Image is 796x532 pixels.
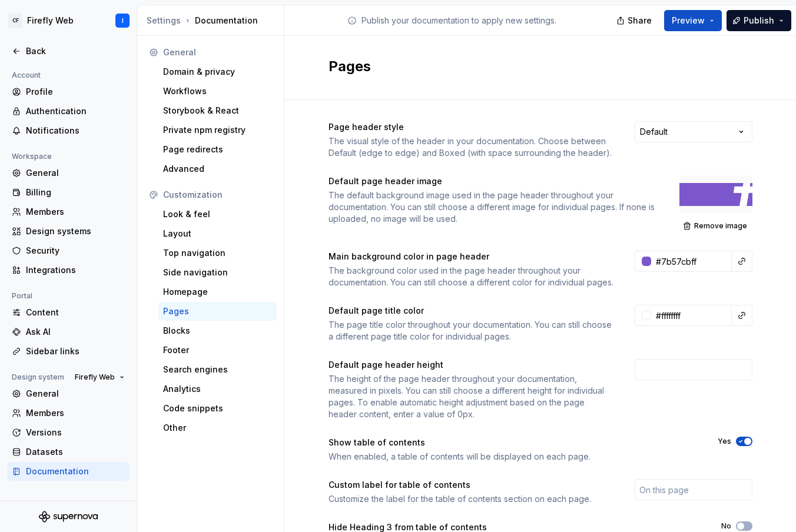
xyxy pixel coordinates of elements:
div: General [26,388,125,400]
a: Security [7,241,130,260]
div: The visual style of the header in your documentation. Choose between Default (edge to edge) and B... [329,135,613,159]
a: Back [7,42,130,61]
div: Default page title color [329,305,613,317]
a: Footer [158,341,277,360]
a: Integrations [7,261,130,280]
div: Domain & privacy [163,66,272,78]
a: Blocks [158,321,277,340]
div: Security [26,245,125,257]
div: Members [26,206,125,218]
div: Custom label for table of contents [329,479,613,491]
a: Documentation [7,462,130,481]
div: Top navigation [163,247,272,259]
div: Search engines [163,364,272,375]
a: General [7,384,130,403]
div: Sidebar links [26,345,125,357]
div: Page redirects [163,144,272,155]
div: Other [163,422,272,434]
div: Workspace [7,149,57,164]
span: Preview [672,15,705,26]
div: Code snippets [163,403,272,414]
a: Workflows [158,82,277,101]
div: Private npm registry [163,124,272,136]
a: Sidebar links [7,342,130,361]
input: On this page [635,479,752,500]
div: Datasets [26,446,125,458]
div: Analytics [163,383,272,395]
div: Versions [26,427,125,438]
span: Share [628,15,652,26]
a: Analytics [158,380,277,398]
div: CF [8,14,22,28]
div: Firefly Web [27,15,74,26]
div: The height of the page header throughout your documentation, measured in pixels. You can still ch... [329,373,613,420]
a: General [7,164,130,182]
div: Design system [7,370,69,384]
a: Private npm registry [158,121,277,139]
p: Publish your documentation to apply new settings. [361,15,556,26]
a: Storybook & React [158,101,277,120]
div: Workflows [163,85,272,97]
button: Share [611,10,659,31]
a: Layout [158,224,277,243]
button: CFFirefly WebI [2,8,134,34]
div: Layout [163,228,272,240]
div: Integrations [26,264,125,276]
a: Design systems [7,222,130,241]
svg: Supernova Logo [39,511,98,523]
a: Advanced [158,159,277,178]
div: Default page header height [329,359,613,371]
div: Back [26,45,125,57]
a: Other [158,418,277,437]
a: Members [7,202,130,221]
a: Page redirects [158,140,277,159]
a: Domain & privacy [158,62,277,81]
a: Authentication [7,102,130,121]
div: Blocks [163,325,272,337]
div: General [163,46,272,58]
div: Members [26,407,125,419]
div: I [122,16,124,25]
div: Design systems [26,225,125,237]
div: Page header style [329,121,613,133]
span: Firefly Web [75,373,115,382]
div: Documentation [147,15,279,26]
div: Portal [7,289,37,303]
div: When enabled, a table of contents will be displayed on each page. [329,451,696,463]
a: Side navigation [158,263,277,282]
div: Storybook & React [163,105,272,117]
span: Remove image [694,221,747,231]
a: Code snippets [158,399,277,418]
div: Show table of contents [329,437,696,448]
div: General [26,167,125,179]
div: Homepage [163,286,272,298]
div: Look & feel [163,208,272,220]
button: Preview [664,10,722,31]
a: Top navigation [158,244,277,262]
div: Default page header image [329,175,658,187]
div: The default background image used in the page header throughout your documentation. You can still... [329,189,658,225]
button: Settings [147,15,181,26]
div: Content [26,307,125,318]
div: Documentation [26,465,125,477]
span: Publish [744,15,774,26]
a: Search engines [158,360,277,379]
label: Yes [718,437,731,446]
a: Content [7,303,130,322]
div: The page title color throughout your documentation. You can still choose a different page title c... [329,319,613,343]
a: Look & feel [158,205,277,224]
a: Members [7,404,130,423]
div: Notifications [26,125,125,137]
div: Authentication [26,105,125,117]
div: Main background color in page header [329,251,613,262]
div: Billing [26,187,125,198]
button: Remove image [679,218,752,234]
div: Side navigation [163,267,272,278]
div: The background color used in the page header throughout your documentation. You can still choose ... [329,265,613,288]
input: e.g. #000000 [651,305,732,326]
a: Billing [7,183,130,202]
div: Customization [163,189,272,201]
a: Notifications [7,121,130,140]
div: Account [7,68,45,82]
